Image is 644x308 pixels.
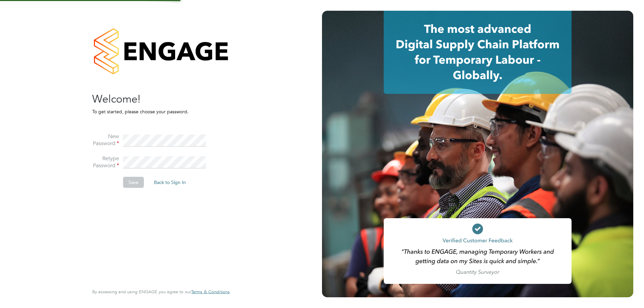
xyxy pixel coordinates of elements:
span: By accessing and using ENGAGE you agree to our [92,289,230,295]
h2: Welcome! [92,92,223,106]
p: To get started, please choose your password. [92,109,223,115]
label: New Password [92,133,119,147]
label: Retype Password [92,155,119,169]
button: Save [123,177,144,188]
span: Terms & Conditions [191,289,230,295]
a: Terms & Conditions [191,289,230,295]
button: Back to Sign In [149,177,191,188]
